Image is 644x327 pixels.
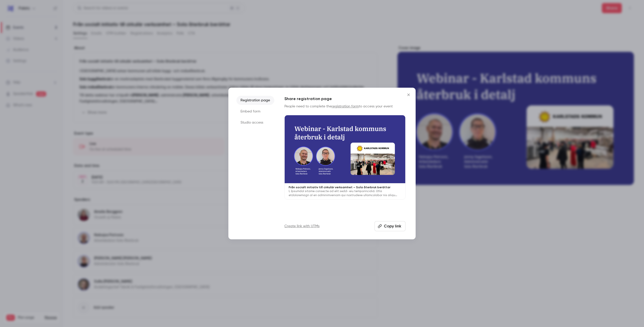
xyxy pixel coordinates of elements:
[332,105,359,108] a: registration form
[374,221,406,231] button: Copy link
[289,189,401,197] p: L Ipsumdol sitame consecte ad elit sedd- eiu temporincidid. Utla etdoloremagn al en adminimveniam...
[284,224,319,229] a: Create link with UTMs
[284,115,406,200] a: Från socialt initiativ till cirkulär verksamhet – Sola återbruk berättarL Ipsumdol sitame consect...
[404,90,414,100] button: Close
[236,107,274,116] li: Embed form
[284,104,406,109] p: People need to complete the to access your event
[236,96,274,105] li: Registration page
[236,118,274,127] li: Studio access
[289,185,401,189] p: Från socialt initiativ till cirkulär verksamhet – Sola återbruk berättar
[284,96,406,102] h1: Share registration page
